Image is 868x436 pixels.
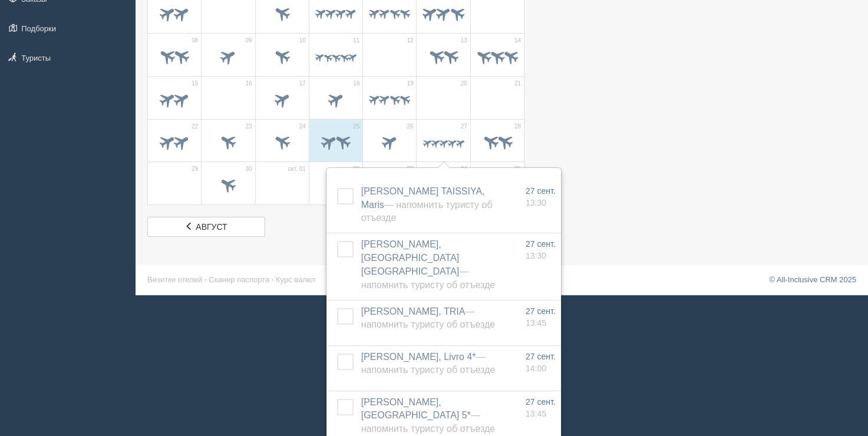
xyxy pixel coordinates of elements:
[272,275,274,284] span: ·
[192,123,198,131] span: 22
[361,306,495,330] span: [PERSON_NAME], TRIA
[526,251,546,260] span: 13:30
[361,239,495,290] a: [PERSON_NAME], [GEOGRAPHIC_DATA] [GEOGRAPHIC_DATA]— Напомнить туристу об отъезде
[353,37,359,45] span: 11
[526,185,556,209] a: 27 сент. 13:30
[245,165,252,173] span: 30
[209,275,269,284] a: Сканер паспорта
[361,352,495,375] a: [PERSON_NAME], Livro 4*— Напомнить туристу об отъезде
[526,409,546,418] span: 13:45
[514,80,521,88] span: 21
[353,80,359,88] span: 18
[361,306,495,330] a: [PERSON_NAME], TRIA— Напомнить туристу об отъезде
[361,352,495,375] span: [PERSON_NAME], Livro 4*
[361,239,495,290] span: [PERSON_NAME], [GEOGRAPHIC_DATA] [GEOGRAPHIC_DATA]
[526,239,556,249] span: 27 сент.
[526,198,546,207] span: 13:30
[461,80,467,88] span: 20
[192,165,198,173] span: 29
[526,318,546,328] span: 13:45
[769,275,856,284] a: © All-Inclusive CRM 2025
[245,37,252,45] span: 09
[353,165,359,173] span: 02
[299,37,306,45] span: 10
[526,186,556,196] span: 27 сент.
[299,123,306,131] span: 24
[407,37,413,45] span: 12
[407,80,413,88] span: 19
[196,222,227,232] span: август
[514,165,521,173] span: 05
[526,351,556,374] a: 27 сент. 14:00
[461,37,467,45] span: 13
[276,275,316,284] a: Курс валют
[514,123,521,131] span: 28
[361,186,493,223] span: [PERSON_NAME] TAISSIYA, Maris
[526,305,556,329] a: 27 сент. 13:45
[192,37,198,45] span: 08
[526,396,556,420] a: 27 сент. 13:45
[361,397,495,434] span: [PERSON_NAME], [GEOGRAPHIC_DATA] 5*
[361,186,493,223] a: [PERSON_NAME] TAISSIYA, Maris— Напомнить туристу об отъезде
[407,123,413,131] span: 26
[461,123,467,131] span: 27
[204,275,207,284] span: ·
[526,238,556,262] a: 27 сент. 13:30
[147,275,202,284] a: Визитки отелей
[299,80,306,88] span: 17
[353,123,359,131] span: 25
[361,397,495,434] a: [PERSON_NAME], [GEOGRAPHIC_DATA] 5*— Напомнить туристу об отъезде
[407,165,413,173] span: 03
[361,200,493,223] span: — Напомнить туристу об отъезде
[361,266,495,290] span: — Напомнить туристу об отъезде
[288,165,306,173] span: окт. 01
[526,306,556,316] span: 27 сент.
[147,217,265,237] a: август
[461,165,467,173] span: 04
[526,397,556,407] span: 27 сент.
[245,80,252,88] span: 16
[526,352,556,361] span: 27 сент.
[514,37,521,45] span: 14
[192,80,198,88] span: 15
[245,123,252,131] span: 23
[526,364,546,373] span: 14:00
